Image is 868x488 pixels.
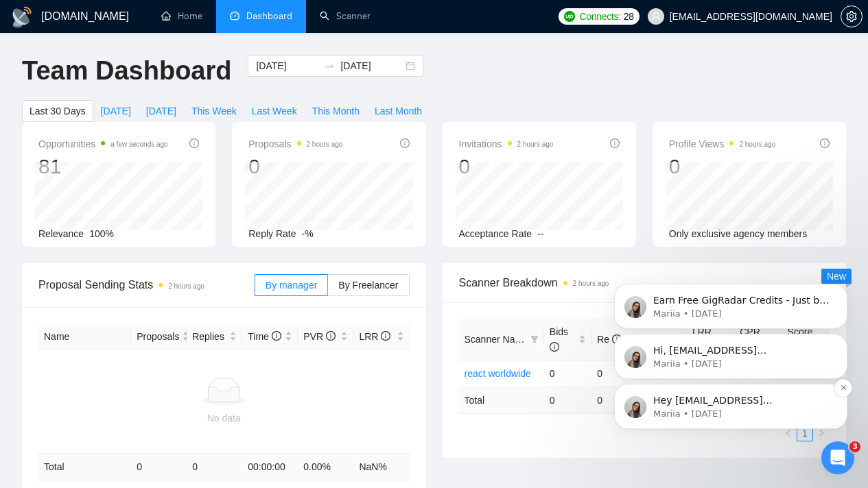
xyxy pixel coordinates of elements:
[248,154,342,180] div: 0
[191,103,237,119] span: This Week
[544,387,591,413] td: 0
[244,100,305,122] button: Last Week
[168,282,204,290] time: 2 hours ago
[465,334,528,345] span: Scanner Name
[849,441,860,452] span: 3
[101,103,131,119] span: [DATE]
[146,103,176,119] span: [DATE]
[184,100,244,122] button: This Week
[38,154,168,180] div: 81
[38,454,131,480] td: Total
[89,228,114,239] span: 100%
[739,141,775,148] time: 2 hours ago
[338,280,398,291] span: By Freelancer
[400,138,410,148] span: info-circle
[375,103,422,119] span: Last Month
[841,11,863,22] a: setting
[248,228,296,239] span: Reply Rate
[340,58,403,73] input: End date
[537,228,543,239] span: --
[610,138,620,148] span: info-circle
[320,10,371,22] a: searchScanner
[248,331,281,342] span: Time
[187,324,242,350] th: Replies
[38,276,255,293] span: Proposal Sending Stats
[550,326,568,352] span: Bids
[459,228,532,239] span: Acceptance Rate
[246,10,292,22] span: Dashboard
[594,196,868,451] iframe: Intercom notifications message
[38,324,131,350] th: Name
[303,331,336,342] span: PVR
[38,136,168,152] span: Opportunities
[307,141,343,148] time: 2 hours ago
[230,11,239,21] span: dashboard
[324,60,335,71] span: swap-right
[139,100,184,122] button: [DATE]
[841,5,863,27] button: setting
[298,454,353,480] td: 0.00 %
[192,329,226,344] span: Replies
[44,411,404,426] div: No data
[110,141,167,148] time: a few seconds ago
[353,454,409,480] td: NaN %
[137,329,179,344] span: Proposals
[161,10,202,22] a: homeHome
[305,100,367,122] button: This Month
[579,9,620,24] span: Connects:
[326,331,336,341] span: info-circle
[624,9,634,24] span: 28
[465,368,531,379] a: react worldwide
[821,441,854,474] iframe: Intercom live chat
[324,60,335,71] span: to
[312,103,360,119] span: This Month
[256,58,318,73] input: Start date
[248,136,342,152] span: Proposals
[459,136,554,152] span: Invitations
[189,138,199,148] span: info-circle
[38,228,84,239] span: Relevance
[252,103,297,119] span: Last Week
[272,331,281,341] span: info-circle
[131,454,187,480] td: 0
[669,154,776,180] div: 0
[266,280,317,291] span: By manager
[550,342,559,352] span: info-circle
[841,11,862,22] span: setting
[591,387,639,413] td: 0
[573,280,609,287] time: 2 hours ago
[459,387,544,413] td: Total
[242,454,298,480] td: 00:00:00
[544,360,591,387] td: 0
[187,454,242,480] td: 0
[22,100,93,122] button: Last 30 Days
[131,324,187,350] th: Proposals
[528,329,541,350] span: filter
[459,274,830,291] span: Scanner Breakdown
[564,11,575,22] img: upwork-logo.png
[367,100,430,122] button: Last Month
[381,331,390,341] span: info-circle
[302,228,314,239] span: -%
[11,6,33,28] img: logo
[22,55,231,87] h1: Team Dashboard
[30,103,86,119] span: Last 30 Days
[93,100,139,122] button: [DATE]
[669,136,776,152] span: Profile Views
[359,331,390,342] span: LRR
[459,154,554,180] div: 0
